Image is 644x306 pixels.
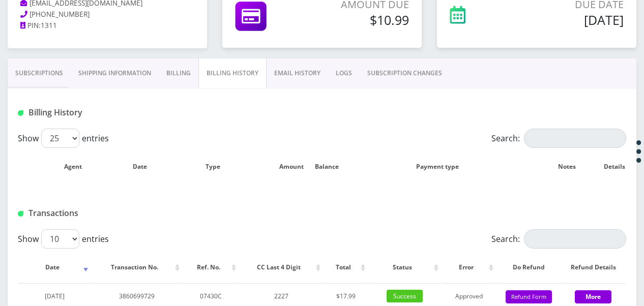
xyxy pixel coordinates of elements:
[506,290,552,304] button: Refund Form
[19,253,91,282] th: Date: activate to sort column ascending
[314,12,409,27] h5: $10.99
[360,58,450,88] a: SUBSCRIPTION CHANGES
[183,253,239,282] th: Ref. No.: activate to sort column ascending
[198,58,267,88] a: Billing History
[345,152,530,181] th: Payment type
[71,58,159,88] a: Shipping Information
[18,129,109,148] label: Show entries
[387,290,423,302] span: Success
[20,21,41,31] a: PIN:
[524,129,626,148] input: Search:
[575,290,611,303] button: More
[18,208,211,218] h1: Transactions
[92,253,182,282] th: Transaction No.: activate to sort column ascending
[41,229,79,249] select: Showentries
[18,211,23,217] img: Transactions
[442,253,496,282] th: Error: activate to sort column ascending
[491,129,626,148] label: Search:
[274,152,309,181] th: Amount
[30,10,90,19] span: [PHONE_NUMBER]
[18,229,109,249] label: Show entries
[41,129,79,148] select: Showentries
[159,58,198,88] a: Billing
[328,58,360,88] a: LOGS
[19,152,127,181] th: Agent
[497,253,561,282] th: Do Refund
[310,152,344,181] th: Balance
[153,152,273,181] th: Type
[491,229,626,249] label: Search:
[240,253,323,282] th: CC Last 4 Digit: activate to sort column ascending
[524,229,626,249] input: Search:
[41,21,57,30] span: 1311
[267,58,328,88] a: EMAIL HISTORY
[18,108,211,117] h1: Billing History
[45,292,65,300] span: [DATE]
[562,253,625,282] th: Refund Details
[531,152,603,181] th: Notes
[128,152,152,181] th: Date
[369,253,441,282] th: Status: activate to sort column ascending
[604,152,625,181] th: Details
[324,253,368,282] th: Total: activate to sort column ascending
[513,12,624,27] h5: [DATE]
[8,58,71,88] a: Subscriptions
